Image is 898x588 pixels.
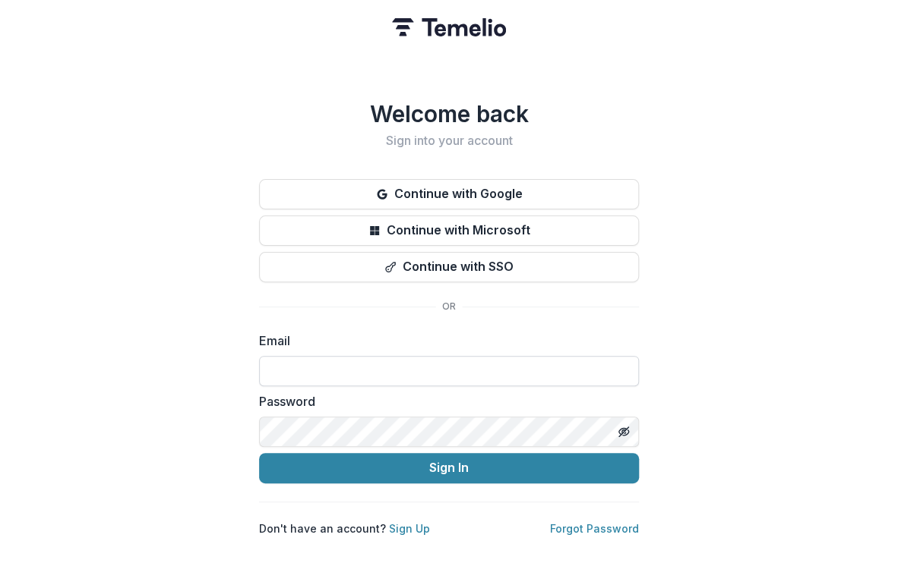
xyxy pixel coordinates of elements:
[259,179,639,209] button: Continue with Google
[259,453,639,483] button: Sign In
[392,18,506,36] img: Temelio
[259,252,639,282] button: Continue with SSO
[259,215,639,246] button: Continue with Microsoft
[259,134,639,148] h2: Sign into your account
[389,522,430,535] a: Sign Up
[259,332,630,350] label: Email
[259,100,639,127] h1: Welcome back
[259,392,630,410] label: Password
[259,520,430,536] p: Don't have an account?
[612,420,636,444] button: Toggle password visibility
[550,522,639,535] a: Forgot Password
